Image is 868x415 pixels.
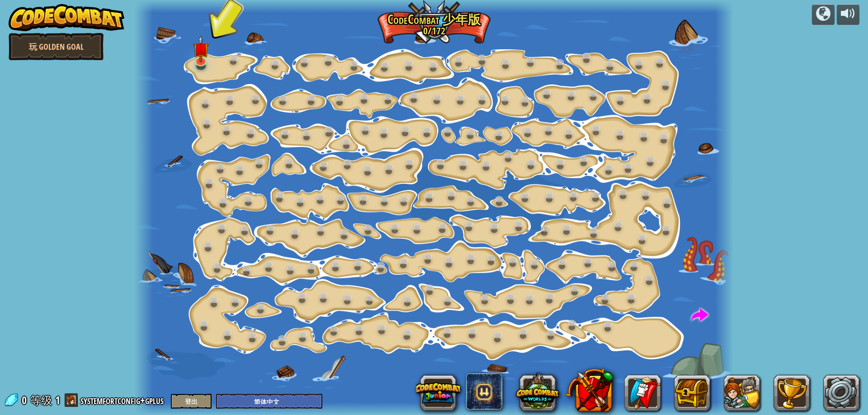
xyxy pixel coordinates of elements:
[171,394,212,409] button: 登出
[193,35,209,62] img: level-banner-unstarted.png
[9,4,124,31] img: CodeCombat - Learn how to code by playing a game
[9,33,104,60] a: 玩 Golden Goal
[812,4,835,25] button: 战役
[80,393,166,407] a: systemfortconfig+gplus
[55,393,60,407] span: 1
[22,393,29,407] span: 0
[30,393,52,408] span: 等级
[837,4,859,25] button: 音量调节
